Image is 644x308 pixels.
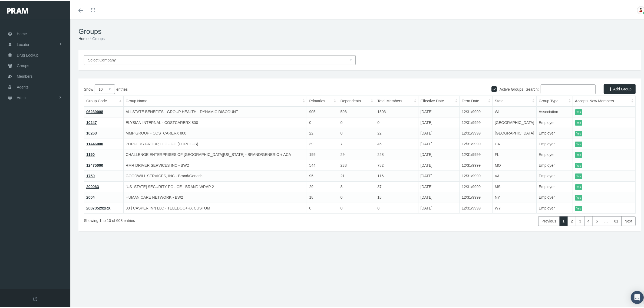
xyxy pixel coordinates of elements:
[537,148,573,159] td: Employer
[575,162,582,167] itemstyle: Yes
[86,130,97,134] a: 10263
[493,94,537,105] th: State: activate to sort column ascending
[418,180,460,191] td: [DATE]
[418,148,460,159] td: [DATE]
[17,59,29,70] span: Groups
[526,83,596,93] label: Search:
[497,85,523,91] label: Active Groups
[338,180,375,191] td: 8
[460,116,493,127] td: 12/31/9999
[584,215,593,225] a: 4
[307,94,338,105] th: Primaries: activate to sort column ascending
[86,172,95,177] a: 1750
[307,180,338,191] td: 29
[573,94,635,105] th: Accepts New Members: activate to sort column ascending
[307,105,338,116] td: 905
[86,205,111,209] a: 208735292RX
[375,137,418,148] td: 46
[418,105,460,116] td: [DATE]
[338,116,375,127] td: 0
[123,127,307,137] td: MMP GROUP - COSTCARERX 800
[460,180,493,191] td: 12/31/9999
[493,116,537,127] td: [GEOGRAPHIC_DATA]
[375,116,418,127] td: 0
[375,191,418,202] td: 18
[575,172,582,178] itemstyle: Yes
[537,105,573,116] td: Association
[460,94,493,105] th: Term Date: activate to sort column ascending
[493,201,537,212] td: WY
[123,137,307,148] td: POPULUS GROUP, LLC - GO (POPULUS)
[418,127,460,137] td: [DATE]
[538,215,559,225] a: Previous
[537,169,573,180] td: Employer
[123,105,307,116] td: ALLSTATE BENEFITS - GROUP HEALTH - DYNAMIC DISCOUNT
[86,194,95,198] a: 2004
[418,201,460,212] td: [DATE]
[621,215,636,225] a: Next
[307,169,338,180] td: 95
[537,201,573,212] td: Employer
[537,180,573,191] td: Employer
[567,215,576,225] a: 2
[460,148,493,159] td: 12/31/9999
[493,105,537,116] td: WI
[575,194,582,199] itemstyle: Yes
[123,191,307,202] td: HUMAN CARE NETWORK - BW2
[123,169,307,180] td: GOODWILL SERVICES, INC - Brand/Generic
[375,169,418,180] td: 116
[338,191,375,202] td: 0
[123,94,307,105] th: Group Name: activate to sort column ascending
[307,191,338,202] td: 18
[88,57,116,61] span: Select Company
[17,49,38,59] span: Drug Lookup
[418,94,460,105] th: Effective Date: activate to sort column ascending
[338,127,375,137] td: 0
[338,148,375,159] td: 29
[17,81,29,91] span: Agents
[493,180,537,191] td: MS
[307,137,338,148] td: 39
[460,137,493,148] td: 12/31/9999
[78,35,88,40] a: Home
[7,7,28,12] img: PRAM_20_x_78.png
[460,159,493,169] td: 12/31/9999
[537,191,573,202] td: Employer
[338,94,375,105] th: Dependents: activate to sort column ascending
[123,180,307,191] td: [US_STATE] SECURITY POLICE - BRAND WRAP 2
[541,83,596,93] input: Search:
[575,204,582,210] itemstyle: Yes
[338,169,375,180] td: 21
[338,159,375,169] td: 238
[86,162,103,166] a: 12475000
[537,137,573,148] td: Employer
[123,116,307,127] td: ELYSIAN INTERNAL - COSTCARERX 800
[84,94,124,105] th: Group Code: activate to sort column descending
[537,116,573,127] td: Employer
[576,215,584,225] a: 3
[418,159,460,169] td: [DATE]
[493,191,537,202] td: NY
[338,137,375,148] td: 7
[78,26,641,34] h1: Groups
[418,137,460,148] td: [DATE]
[604,83,636,93] a: Add Group
[575,129,582,135] itemstyle: Yes
[86,119,97,123] a: 10247
[86,151,95,155] a: 1150
[17,27,27,38] span: Home
[460,201,493,212] td: 12/31/9999
[123,159,307,169] td: RMR DRIVER SERVICES INC - BW2
[375,201,418,212] td: 0
[537,94,573,105] th: Group Type: activate to sort column ascending
[95,83,115,93] select: Showentries
[631,290,644,303] div: Open Intercom Messenger
[338,201,375,212] td: 0
[86,183,99,188] a: 200063
[575,140,582,146] itemstyle: Yes
[17,91,28,101] span: Admin
[493,159,537,169] td: MO
[418,191,460,202] td: [DATE]
[86,140,103,145] a: 11446000
[307,116,338,127] td: 0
